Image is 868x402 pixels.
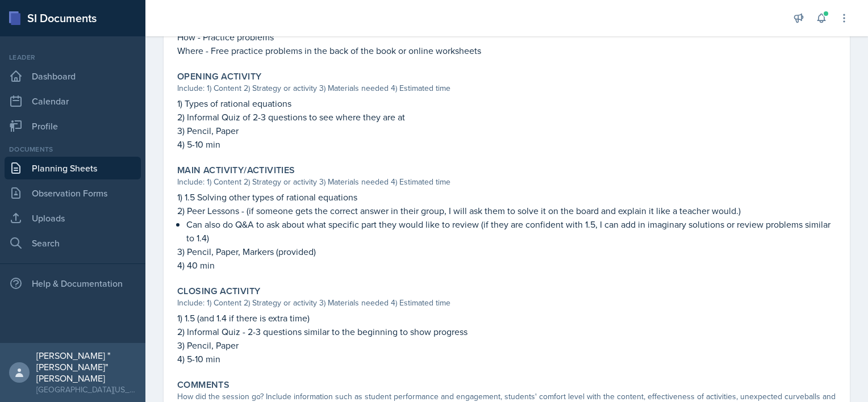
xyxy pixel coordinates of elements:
[177,258,836,272] p: 4) 40 min
[177,137,836,151] p: 4) 5-10 min
[177,311,836,325] p: 1) 1.5 (and 1.4 if there is extra time)
[177,297,836,309] div: Include: 1) Content 2) Strategy or activity 3) Materials needed 4) Estimated time
[5,157,141,179] a: Planning Sheets
[5,182,141,204] a: Observation Forms
[5,65,141,87] a: Dashboard
[5,272,141,295] div: Help & Documentation
[177,44,836,57] p: Where - Free practice problems in the back of the book or online worksheets
[177,97,836,110] p: 1) Types of rational equations
[177,286,260,297] label: Closing Activity
[177,190,836,204] p: 1) 1.5 Solving other types of rational equations
[177,379,229,391] label: Comments
[177,110,836,124] p: 2) Informal Quiz of 2-3 questions to see where they are at
[177,165,295,176] label: Main Activity/Activities
[177,82,836,94] div: Include: 1) Content 2) Strategy or activity 3) Materials needed 4) Estimated time
[5,232,141,254] a: Search
[177,325,836,338] p: 2) Informal Quiz - 2-3 questions similar to the beginning to show progress
[177,338,836,352] p: 3) Pencil, Paper
[5,90,141,112] a: Calendar
[5,52,141,62] div: Leader
[177,176,836,188] div: Include: 1) Content 2) Strategy or activity 3) Materials needed 4) Estimated time
[177,124,836,137] p: 3) Pencil, Paper
[177,352,836,366] p: 4) 5-10 min
[5,115,141,137] a: Profile
[5,144,141,154] div: Documents
[177,30,836,44] p: How - Practice problems
[177,204,836,217] p: 2) Peer Lessons - (if someone gets the correct answer in their group, I will ask them to solve it...
[177,245,836,258] p: 3) Pencil, Paper, Markers (provided)
[36,350,136,384] div: [PERSON_NAME] "[PERSON_NAME]" [PERSON_NAME]
[186,217,836,245] p: Can also do Q&A to ask about what specific part they would like to review (if they are confident ...
[177,71,261,82] label: Opening Activity
[5,207,141,229] a: Uploads
[36,384,136,395] div: [GEOGRAPHIC_DATA][US_STATE] in [GEOGRAPHIC_DATA]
